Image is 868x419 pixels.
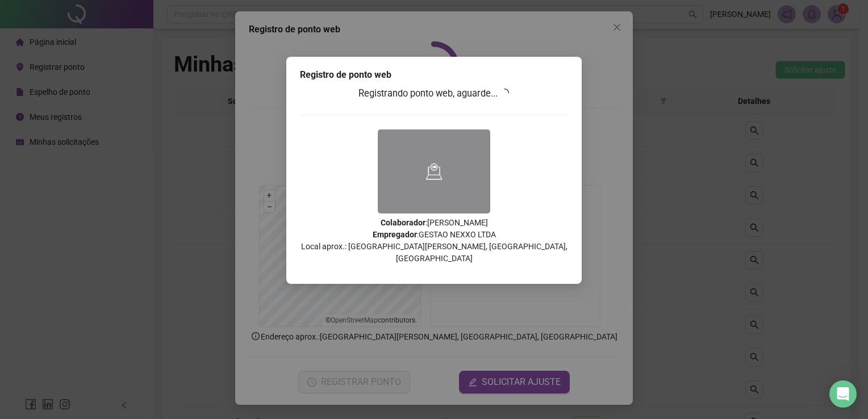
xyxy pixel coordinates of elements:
img: 2Q== [378,129,490,213]
div: Registro de ponto web [300,68,568,82]
strong: Colaborador [381,218,425,227]
h3: Registrando ponto web, aguarde... [300,86,568,101]
span: loading [500,89,509,98]
p: : [PERSON_NAME] : GESTAO NEXXO LTDA Local aprox.: [GEOGRAPHIC_DATA][PERSON_NAME], [GEOGRAPHIC_DAT... [300,217,568,265]
div: Open Intercom Messenger [829,380,857,408]
strong: Empregador [373,230,417,239]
